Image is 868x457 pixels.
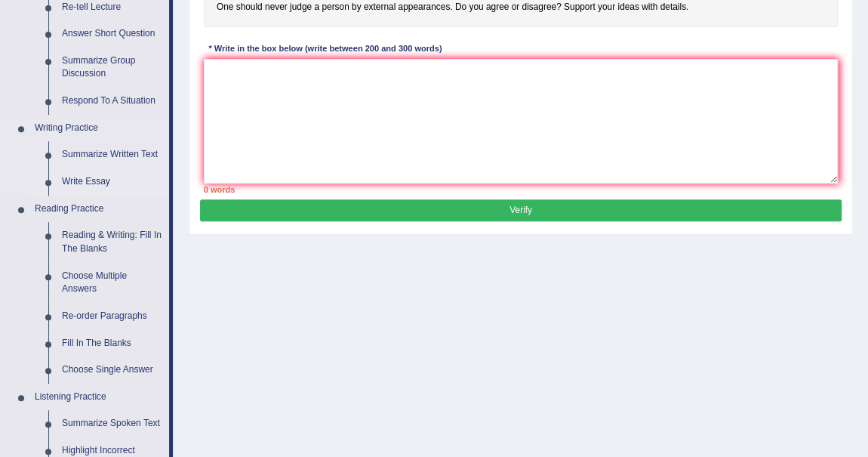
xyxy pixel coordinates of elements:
[55,48,169,88] a: Summarize Group Discussion
[28,115,169,142] a: Writing Practice
[200,199,841,221] button: Verify
[28,384,169,411] a: Listening Practice
[204,43,447,56] div: * Write in the box below (write between 200 and 300 words)
[55,20,169,48] a: Answer Short Question
[55,88,169,115] a: Respond To A Situation
[55,222,169,262] a: Reading & Writing: Fill In The Blanks
[28,196,169,223] a: Reading Practice
[55,303,169,330] a: Re-order Paragraphs
[55,263,169,303] a: Choose Multiple Answers
[55,168,169,196] a: Write Essay
[55,357,169,384] a: Choose Single Answer
[55,141,169,168] a: Summarize Written Text
[204,184,839,196] div: 0 words
[55,410,169,437] a: Summarize Spoken Text
[55,330,169,357] a: Fill In The Blanks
